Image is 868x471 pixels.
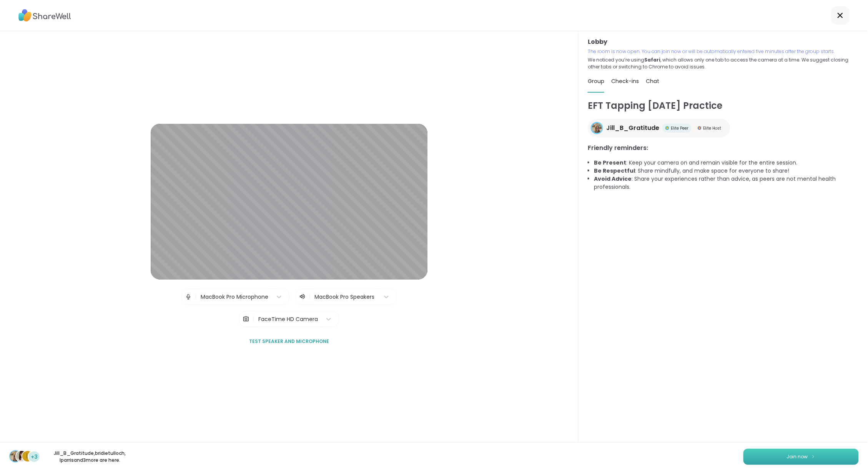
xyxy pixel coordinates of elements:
img: Elite Peer [665,126,669,130]
img: Camera [243,311,249,327]
span: Join now [787,453,808,460]
li: : Share your experiences rather than advice, as peers are not mental health professionals. [594,175,859,191]
h3: Lobby [588,37,859,47]
span: Group [588,77,604,85]
span: Test speaker and microphone [249,338,329,345]
p: The room is now open. You can join now or will be automatically entered five minutes after the gr... [588,48,859,55]
img: ShareWell Logomark [811,454,816,459]
p: We noticed you’re using , which allows only one tab to access the camera at a time. We suggest cl... [588,57,859,70]
img: Microphone [185,289,192,305]
h3: Friendly reminders: [588,143,859,153]
span: | [253,311,254,327]
span: Jill_B_Gratitude [606,123,659,133]
li: : Share mindfully, and make space for everyone to share! [594,167,859,175]
img: Elite Host [698,126,702,130]
div: MacBook Pro Microphone [201,293,268,301]
b: Avoid Advice [594,175,632,183]
b: Safari [644,57,660,63]
button: Test speaker and microphone [246,333,332,350]
span: | [309,292,311,301]
b: Be Respectful [594,167,635,175]
img: Jill_B_Gratitude [10,451,21,462]
span: Chat [646,77,659,85]
h1: EFT Tapping [DATE] Practice [588,99,859,113]
img: Jill_B_Gratitude [592,123,602,133]
span: Elite Host [703,125,721,131]
span: +3 [31,453,38,461]
span: Elite Peer [671,125,688,131]
div: FaceTime HD Camera [258,315,318,323]
p: Jill_B_Gratitude , bridietulloch , lparris and 3 more are here. [47,450,133,464]
button: Join now [743,449,859,465]
span: Check-ins [611,77,639,85]
img: ShareWell Logo [18,7,71,24]
span: l [27,451,29,461]
a: Jill_B_GratitudeJill_B_GratitudeElite PeerElite PeerElite HostElite Host [588,119,730,137]
img: bridietulloch [16,451,27,462]
b: Be Present [594,159,626,166]
li: : Keep your camera on and remain visible for the entire session. [594,159,859,167]
span: | [195,289,197,305]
